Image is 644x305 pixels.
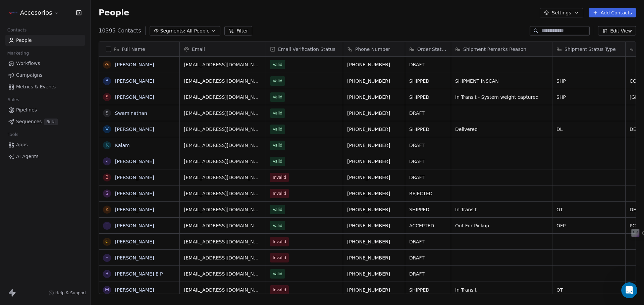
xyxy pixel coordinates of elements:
span: Valid [273,271,282,277]
a: Kalam [115,143,130,148]
div: M [105,286,109,293]
span: [PHONE_NUMBER] [347,126,401,133]
span: In Transit - System weight captured [455,94,548,100]
a: Metrics & Events [5,81,85,92]
div: C [105,238,109,245]
span: OT [556,287,621,293]
span: SHIPPED [409,94,447,100]
span: [EMAIL_ADDRESS][DOMAIN_NAME] [184,158,262,165]
div: Vinay says… [5,39,129,118]
span: [PHONE_NUMBER] [347,222,401,229]
iframe: Intercom live chat [621,282,637,298]
span: Invalid [273,174,286,181]
span: Order Status [417,46,447,53]
span: People [16,37,32,44]
div: B [105,174,109,181]
div: Email [180,42,266,56]
span: DRAFT [409,271,447,277]
button: Accesorios [8,7,61,18]
span: Sales [5,95,22,105]
div: Order Status [405,42,451,56]
div: Full Name [99,42,179,56]
span: SHIPPED [409,287,447,293]
span: DRAFT [409,61,447,68]
span: SHIPPED [409,206,447,213]
span: SHP [556,78,621,84]
img: Profile image for Mrinal [34,193,39,198]
span: Valid [273,142,282,149]
div: Shipment Status Type [552,42,625,56]
a: [PERSON_NAME] [115,287,154,293]
b: [EMAIL_ADDRESS][DOMAIN_NAME] [11,135,64,147]
span: In Transit [455,287,548,293]
span: Metrics & Events [16,83,56,90]
div: Fin • AI Agent • Just now [11,170,60,174]
div: grid [99,57,180,294]
a: [PERSON_NAME] [115,239,154,244]
div: H [105,254,109,261]
span: DRAFT [409,110,447,117]
b: 1 day [16,158,31,163]
img: Profile image for Harinder [29,4,39,14]
a: [PERSON_NAME] [115,255,154,260]
span: Valid [273,206,282,213]
button: Add Contacts [589,8,636,17]
span: SHIPPED [409,126,447,133]
img: Profile image for Mrinal [19,4,30,14]
div: Phone Number [343,42,405,56]
span: DRAFT [409,254,447,261]
div: S [106,109,109,117]
span: Phone Number [355,46,390,53]
a: People [5,35,85,46]
span: [PHONE_NUMBER] [347,61,401,68]
a: [PERSON_NAME] [115,94,154,100]
span: [PHONE_NUMBER] [347,78,401,84]
a: AI Agents [5,151,85,162]
span: Apps [16,141,28,148]
span: [EMAIL_ADDRESS][DOMAIN_NAME] [184,110,262,117]
span: [PHONE_NUMBER] [347,271,401,277]
a: [PERSON_NAME] E P [115,271,163,277]
div: Our usual reply time 🕒 [11,151,105,164]
span: [EMAIL_ADDRESS][DOMAIN_NAME] [184,61,262,68]
div: G [105,61,109,68]
span: Contacts [4,25,30,35]
span: DRAFT [409,238,447,245]
span: DRAFT [409,158,447,165]
span: Full Name [122,46,145,53]
div: You’ll get replies here and in your email: ✉️ [11,122,105,148]
span: [PHONE_NUMBER] [347,142,401,149]
a: SequencesBeta [5,116,85,127]
a: [PERSON_NAME] [115,191,154,196]
div: S [106,93,109,100]
span: Email Verification Status [278,46,335,53]
span: Out For Pickup [455,222,548,229]
span: Workflows [16,60,40,67]
span: Valid [273,126,282,133]
div: Hi,I have successfully connected Shopify as per given steps and it is successfully connected as w... [24,39,129,112]
span: [PHONE_NUMBER] [347,110,401,117]
div: Shipment Remarks Reason [451,42,552,56]
img: Accesorios-AMZ-Logo.png [9,9,17,17]
span: DRAFT [409,174,447,181]
span: Email [192,46,205,53]
span: Delivered [455,126,548,133]
a: [PERSON_NAME] [115,207,154,212]
a: [PERSON_NAME] [115,127,154,132]
a: Apps [5,139,85,150]
span: ACCEPTED [409,222,447,229]
span: Invalid [273,254,286,261]
span: Valid [273,110,282,117]
img: Profile image for Siddarth [38,4,49,14]
span: OT [556,206,621,213]
span: [EMAIL_ADDRESS][DOMAIN_NAME] [184,190,262,197]
span: Valid [273,94,282,100]
span: Campaigns [16,72,42,79]
span: Shipment Status Type [565,46,616,53]
a: [PERSON_NAME] [115,78,154,84]
a: [PERSON_NAME] [115,175,154,180]
span: [EMAIL_ADDRESS][DOMAIN_NAME] [184,206,262,213]
div: K [105,142,108,149]
span: People [99,8,129,18]
a: Help & Support [49,290,86,296]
